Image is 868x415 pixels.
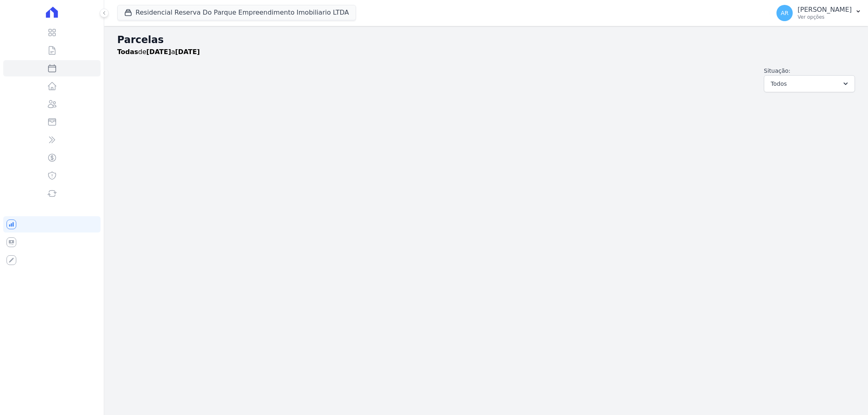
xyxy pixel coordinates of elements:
p: Ver opções [798,14,852,20]
label: Situação: [764,67,790,74]
p: [PERSON_NAME] [798,6,852,14]
button: Residencial Reserva Do Parque Empreendimento Imobiliario LTDA [117,5,356,20]
h2: Parcelas [117,33,855,47]
button: AR [PERSON_NAME] Ver opções [770,2,868,24]
button: Todos [764,75,855,92]
span: AR [781,10,788,16]
span: Todos [771,79,787,89]
strong: [DATE] [175,48,200,56]
strong: Todas [117,48,138,56]
p: de a [117,47,200,57]
strong: [DATE] [146,48,171,56]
